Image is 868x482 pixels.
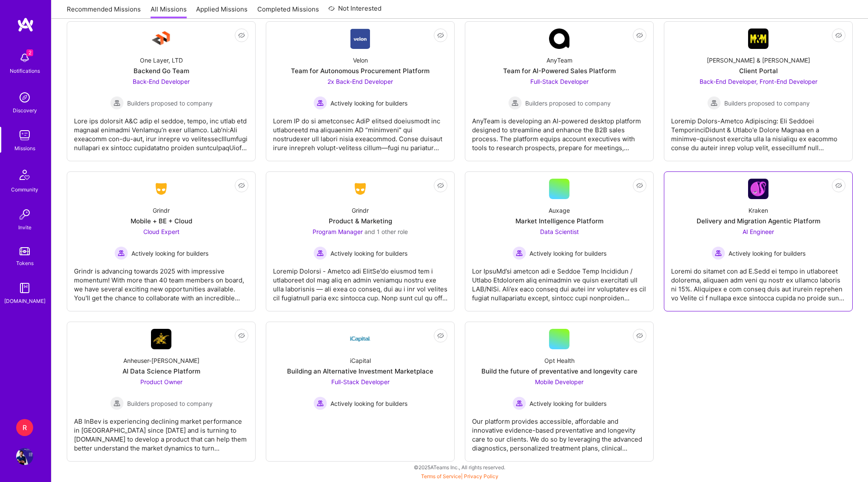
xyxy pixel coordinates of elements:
[671,110,845,152] div: Loremip Dolors-Ametco Adipiscing: Eli Seddoei TemporinciDidunt & Utlabo'e Dolore Magnaa en a mini...
[636,332,643,339] i: icon EyeClosed
[313,228,363,235] span: Program Manager
[17,17,34,32] img: logo
[350,181,370,197] img: Company Logo
[350,356,371,365] div: iCapital
[51,456,868,478] div: © 2025 ATeams Inc., All rights reserved.
[748,29,768,49] img: Company Logo
[671,260,845,302] div: Loremi do sitamet con ad E.Sedd ei tempo in utlaboreet dolorema, aliquaen adm veni qu nostr ex ul...
[11,185,38,194] div: Community
[327,78,393,85] span: 2x Back-End Developer
[437,332,444,339] i: icon EyeClosed
[74,260,248,302] div: Grindr is advancing towards 2025 with impressive momentum! With more than 40 team members on boar...
[512,396,526,410] img: Actively looking for builders
[238,332,245,339] i: icon EyeClosed
[16,127,33,144] img: teamwork
[114,246,128,260] img: Actively looking for builders
[74,110,248,152] div: Lore ips dolorsit A&C adip el seddoe, tempo, inc utlab etd magnaal enimadmi VenIamqu’n exer ullam...
[437,182,444,189] i: icon EyeClosed
[74,410,248,453] div: AB InBev is experiencing declining market performance in [GEOGRAPHIC_DATA] since [DATE] and is tu...
[529,399,606,408] span: Actively looking for builders
[328,3,381,19] a: Not Interested
[515,217,603,225] div: Market Intelligence Platform
[330,249,407,258] span: Actively looking for builders
[18,223,31,232] div: Invite
[140,56,183,65] div: One Layer, LTD
[151,181,171,197] img: Company Logo
[151,329,171,349] img: Company Logo
[330,99,407,108] span: Actively looking for builders
[151,29,171,49] img: Company Logo
[238,182,245,189] i: icon EyeClosed
[472,179,646,304] a: AuxageMarket Intelligence PlatformData Scientist Actively looking for buildersActively looking fo...
[140,378,182,385] span: Product Owner
[421,473,461,479] a: Terms of Service
[313,96,327,110] img: Actively looking for builders
[14,448,35,465] a: User Avatar
[330,399,407,408] span: Actively looking for builders
[74,179,248,304] a: Company LogoGrindrMobile + BE + CloudCloud Expert Actively looking for buildersActively looking f...
[508,96,522,110] img: Builders proposed to company
[748,179,768,199] img: Company Logo
[110,96,124,110] img: Builders proposed to company
[4,297,46,305] div: [DOMAIN_NAME]
[835,182,842,189] i: icon EyeClosed
[546,56,572,65] div: AnyTeam
[287,367,433,376] div: Building an Alternative Investment Marketplace
[636,32,643,39] i: icon EyeClosed
[472,329,646,454] a: Opt HealthBuild the future of preventative and longevity careMobile Developer Actively looking fo...
[20,247,30,255] img: tokens
[671,179,845,304] a: Company LogoKrakenDelivery and Migration Agentic PlatformAI Engineer Actively looking for builder...
[512,246,526,260] img: Actively looking for builders
[13,106,37,115] div: Discovery
[257,5,319,19] a: Completed Missions
[671,29,845,154] a: Company Logo[PERSON_NAME] & [PERSON_NAME]Client PortalBack-End Developer, Front-End Developer Bui...
[131,217,192,225] div: Mobile + BE + Cloud
[421,473,498,479] span: |
[472,29,646,154] a: Company LogoAnyTeamTeam for AI-Powered Sales PlatformFull-Stack Developer Builders proposed to co...
[503,66,616,75] div: Team for AI-Powered Sales Platform
[353,56,368,65] div: Velon
[273,329,447,454] a: Company LogoiCapitalBuilding an Alternative Investment MarketplaceFull-Stack Developer Actively l...
[273,179,447,304] a: Company LogoGrindrProduct & MarketingProgram Manager and 1 other roleActively looking for builder...
[313,246,327,260] img: Actively looking for builders
[127,99,213,108] span: Builders proposed to company
[273,29,447,154] a: Company LogoVelonTeam for Autonomous Procurement Platform2x Back-End Developer Actively looking f...
[636,182,643,189] i: icon EyeClosed
[291,66,430,75] div: Team for Autonomous Procurement Platform
[331,378,390,385] span: Full-Stack Developer
[352,206,369,215] div: Grindr
[127,399,213,408] span: Builders proposed to company
[525,99,611,108] span: Builders proposed to company
[700,78,817,85] span: Back-End Developer, Front-End Developer
[238,32,245,39] i: icon EyeClosed
[739,66,778,75] div: Client Portal
[743,228,774,235] span: AI Engineer
[697,217,820,225] div: Delivery and Migration Agentic Platform
[131,249,208,258] span: Actively looking for builders
[16,89,33,106] img: discovery
[711,246,725,260] img: Actively looking for builders
[329,217,392,225] div: Product & Marketing
[350,329,370,349] img: Company Logo
[110,396,124,410] img: Builders proposed to company
[729,249,805,258] span: Actively looking for builders
[529,249,606,258] span: Actively looking for builders
[16,448,33,465] img: User Avatar
[16,49,33,66] img: bell
[151,5,187,19] a: All Missions
[549,206,570,215] div: Auxage
[14,144,35,153] div: Missions
[273,260,447,302] div: Loremip Dolorsi - Ametco adi ElitSe’do eiusmod tem i utlaboreet dol mag aliq en admin veniamqu no...
[196,5,248,19] a: Applied Missions
[472,110,646,152] div: AnyTeam is developing an AI-powered desktop platform designed to streamline and enhance the B2B s...
[481,367,637,376] div: Build the future of preventative and longevity care
[134,66,189,75] div: Backend Go Team
[835,32,842,39] i: icon EyeClosed
[707,96,721,110] img: Builders proposed to company
[437,32,444,39] i: icon EyeClosed
[464,473,498,479] a: Privacy Policy
[16,280,33,297] img: guide book
[74,29,248,154] a: Company LogoOne Layer, LTDBackend Go TeamBack-End Developer Builders proposed to companyBuilders ...
[74,329,248,454] a: Company LogoAnheuser-[PERSON_NAME]AI Data Science PlatformProduct Owner Builders proposed to comp...
[530,78,589,85] span: Full-Stack Developer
